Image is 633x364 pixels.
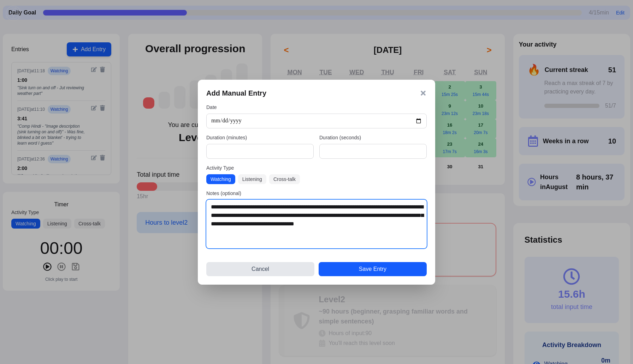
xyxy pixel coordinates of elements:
[206,262,314,276] button: Cancel
[238,174,266,184] button: Listening
[206,104,427,111] label: Date
[269,174,300,184] button: Cross-talk
[206,134,314,141] label: Duration (minutes)
[319,262,427,276] button: Save Entry
[206,174,235,184] button: Watching
[319,134,427,141] label: Duration (seconds)
[206,190,427,197] label: Notes (optional)
[206,164,427,171] label: Activity Type
[206,88,266,98] h3: Add Manual Entry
